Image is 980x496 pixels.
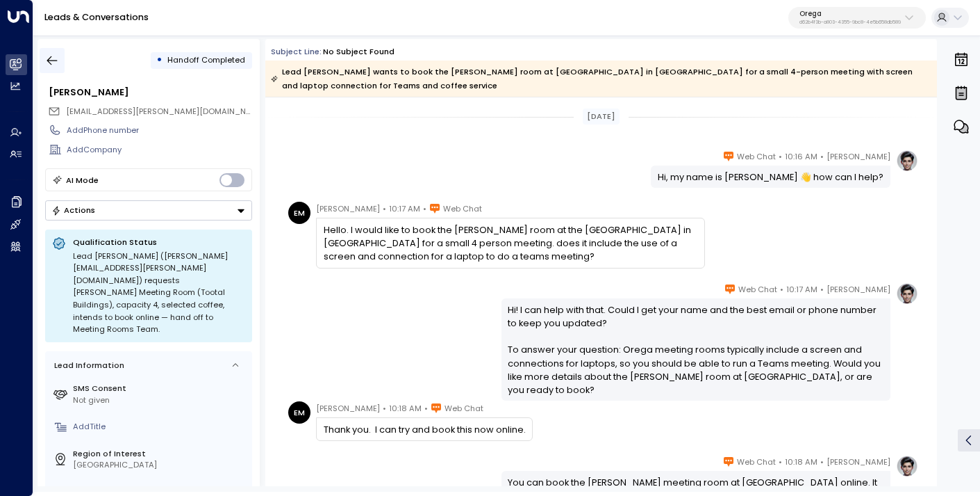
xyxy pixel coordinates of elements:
div: Actions [51,205,95,215]
div: EM [288,401,310,424]
p: d62b4f3b-a803-4355-9bc8-4e5b658db589 [799,19,901,25]
button: Actions [45,200,252,221]
span: [PERSON_NAME] [827,455,890,469]
div: Not given [73,394,247,406]
span: 10:18 AM [389,401,422,415]
span: Web Chat [737,150,776,163]
div: Lead Information [50,360,124,371]
span: 10:16 AM [785,150,817,163]
div: Thank you. I can try and book this now online. [324,423,526,436]
span: [PERSON_NAME] [827,150,890,163]
img: profile-logo.png [896,455,918,477]
div: EM [288,202,310,224]
span: 10:17 AM [786,282,817,296]
div: [GEOGRAPHIC_DATA] [73,459,247,471]
div: Lead [PERSON_NAME] ([PERSON_NAME][EMAIL_ADDRESS][PERSON_NAME][DOMAIN_NAME]) requests [PERSON_NAME... [73,250,245,336]
span: • [820,455,824,469]
span: [PERSON_NAME] [316,401,380,415]
span: • [779,455,782,469]
label: Region of Interest [73,448,247,460]
div: • [156,50,163,70]
a: Leads & Conversations [44,11,149,23]
span: [PERSON_NAME] [827,282,890,296]
img: profile-logo.png [896,150,918,172]
span: [EMAIL_ADDRESS][PERSON_NAME][DOMAIN_NAME] [66,106,265,117]
span: • [779,150,782,163]
span: • [383,401,386,415]
span: • [780,282,783,296]
div: [PERSON_NAME] [49,86,251,99]
span: 10:17 AM [389,202,420,216]
span: Web Chat [737,455,776,469]
span: • [383,202,386,216]
div: Button group with a nested menu [45,200,252,221]
span: • [820,150,824,163]
div: AddCompany [67,144,251,156]
span: [PERSON_NAME] [316,202,380,216]
div: Hi, my name is [PERSON_NAME] 👋 how can I help? [658,170,883,184]
div: AddTitle [73,421,247,433]
p: Orega [799,10,901,18]
div: Hi! I can help with that. Could I get your name and the best email or phone number to keep you up... [508,303,883,397]
div: AI Mode [66,173,99,187]
span: • [820,282,824,296]
div: Lead [PERSON_NAME] wants to book the [PERSON_NAME] room at [GEOGRAPHIC_DATA] in [GEOGRAPHIC_DATA]... [271,65,930,93]
div: [DATE] [583,109,620,125]
div: Hello. I would like to book the [PERSON_NAME] room at the [GEOGRAPHIC_DATA] in [GEOGRAPHIC_DATA] ... [324,223,698,264]
span: Handoff Completed [167,54,245,65]
label: SMS Consent [73,383,247,394]
span: Web Chat [445,401,483,415]
span: • [424,401,428,415]
p: Qualification Status [73,237,245,248]
img: profile-logo.png [896,282,918,305]
span: Subject Line: [271,46,322,57]
button: Oregad62b4f3b-a803-4355-9bc8-4e5b658db589 [788,7,926,29]
span: Web Chat [738,282,777,296]
div: AddPhone number [67,125,251,136]
div: No subject found [323,46,395,58]
span: eva.mcclean@ipem.ac.uk [66,106,252,118]
span: 10:18 AM [785,455,817,469]
span: • [423,202,426,216]
span: Web Chat [443,202,482,216]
